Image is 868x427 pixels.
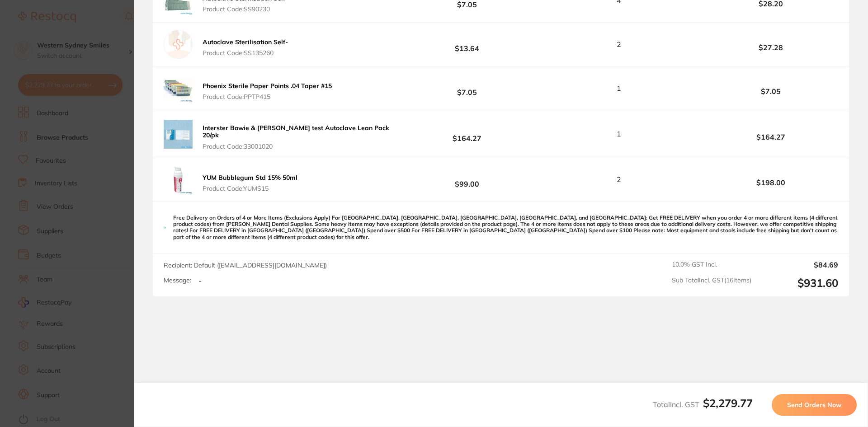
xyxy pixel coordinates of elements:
[203,38,288,46] b: Autoclave Sterilisation Self-
[203,93,332,100] span: Product Code: PPTP415
[703,396,753,410] b: $2,279.77
[200,124,400,150] button: Interster Bowie & [PERSON_NAME] test Autoclave Lean Pack 20/pk Product Code:33001020
[203,124,389,139] b: Interster Bowie & [PERSON_NAME] test Autoclave Lean Pack 20/pk
[703,43,838,52] b: $27.28
[400,126,534,142] b: $164.27
[203,82,332,90] b: Phoenix Sterile Paper Points .04 Taper #15
[703,133,838,141] b: $164.27
[200,174,300,192] button: YUM Bubblegum Std 15% 50ml Product Code:YUMS15
[703,178,838,187] b: $198.00
[164,74,193,103] img: dnFnM3AwMA
[653,400,753,409] span: Total Incl. GST
[164,277,191,284] label: Message:
[200,82,335,101] button: Phoenix Sterile Paper Points .04 Taper #15 Product Code:PPTP415
[787,401,841,409] span: Send Orders Now
[173,215,838,241] p: Free Delivery on Orders of 4 or More Items (Exclusions Apply) For [GEOGRAPHIC_DATA], [GEOGRAPHIC_...
[772,394,857,416] button: Send Orders Now
[617,175,621,183] span: 2
[703,87,838,95] b: $7.05
[759,277,838,290] output: $931.60
[759,261,838,269] output: $84.69
[617,130,621,138] span: 1
[203,185,297,192] span: Product Code: YUMS15
[200,38,291,57] button: Autoclave Sterilisation Self- Product Code:SS135260
[203,174,297,182] b: YUM Bubblegum Std 15% 50ml
[164,261,327,269] span: Recipient: Default ( [EMAIL_ADDRESS][DOMAIN_NAME] )
[29,159,170,167] p: Message from Restocq, sent 2h ago
[203,49,288,56] span: Product Code: SS135260
[400,171,534,188] b: $99.00
[29,19,170,155] div: Message content
[203,143,397,150] span: Product Code: 33001020
[164,30,193,59] img: empty.jpg
[672,261,751,269] span: 10.0 % GST Incl.
[164,165,193,194] img: cm54M3I5NQ
[164,120,193,149] img: aGd2d2hodg
[400,80,534,97] b: $7.05
[10,22,25,36] img: Profile image for Restocq
[4,14,177,173] div: message notification from Restocq, 2h ago. Hi Ramesh, ​ Starting 11 August, we’re making some upd...
[617,84,621,92] span: 1
[29,19,170,223] div: Hi [PERSON_NAME], ​ Starting [DATE], we’re making some updates to our product offerings on the Re...
[617,40,621,48] span: 2
[400,36,534,53] b: $13.64
[203,5,288,13] span: Product Code: SS90230
[198,277,202,285] p: -
[672,277,751,290] span: Sub Total Incl. GST ( 16 Items)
